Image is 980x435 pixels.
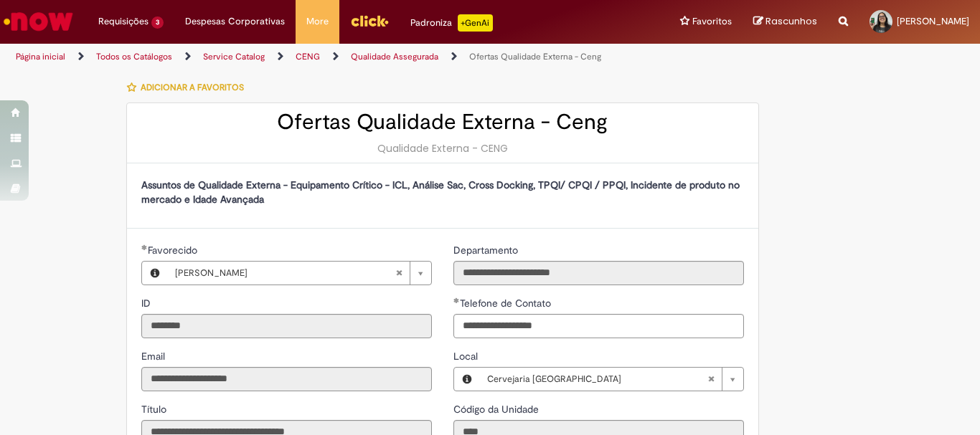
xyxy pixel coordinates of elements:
strong: Assuntos de Qualidade Externa - Equipamento Crítico - ICL, Análise Sac, Cross Docking, TPQI/ CPQI... [141,178,740,206]
a: [PERSON_NAME]Limpar campo Favorecido [168,262,431,285]
span: Somente leitura - ID [141,297,154,310]
label: Somente leitura - Email [141,349,168,363]
a: CENG [296,51,320,62]
span: Somente leitura - Email [141,350,168,363]
span: Necessários - Favorecido [148,244,200,257]
span: Rascunhos [765,14,817,28]
span: Obrigatório Preenchido [453,297,460,303]
span: More [306,14,329,29]
div: Padroniza [410,14,493,32]
label: Somente leitura - Departamento [453,243,521,257]
span: Cervejaria [GEOGRAPHIC_DATA] [487,368,707,391]
span: [PERSON_NAME] [897,15,969,27]
img: click_logo_yellow_360x200.png [350,10,389,32]
input: ID [141,314,432,338]
a: Qualidade Assegurada [351,51,438,62]
abbr: Limpar campo Local [700,368,722,391]
input: Email [141,367,432,391]
input: Telefone de Contato [453,314,744,338]
a: Rascunhos [753,15,817,29]
abbr: Limpar campo Favorecido [388,262,410,285]
span: Requisições [98,14,149,29]
a: Ofertas Qualidade Externa - Ceng [469,51,601,62]
span: Local [453,350,481,363]
h2: Ofertas Qualidade Externa - Ceng [141,110,744,134]
span: Favoritos [692,14,732,29]
ul: Trilhas de página [11,44,643,70]
p: +GenAi [458,14,493,32]
a: Página inicial [16,51,65,62]
button: Local, Visualizar este registro Cervejaria Rio de Janeiro [454,368,480,391]
label: Somente leitura - Título [141,402,169,416]
span: Obrigatório Preenchido [141,244,148,250]
span: [PERSON_NAME] [175,262,395,285]
span: Somente leitura - Título [141,403,169,416]
span: Adicionar a Favoritos [141,82,244,93]
input: Departamento [453,261,744,285]
button: Adicionar a Favoritos [126,72,252,102]
a: Todos os Catálogos [96,51,172,62]
span: Despesas Corporativas [185,14,285,29]
span: 3 [151,16,164,29]
div: Qualidade Externa - CENG [141,141,744,156]
span: Somente leitura - Código da Unidade [453,403,542,416]
span: Somente leitura - Departamento [453,244,521,257]
a: Service Catalog [203,51,265,62]
a: Cervejaria [GEOGRAPHIC_DATA]Limpar campo Local [480,368,743,391]
label: Somente leitura - Código da Unidade [453,402,542,416]
span: Telefone de Contato [460,297,554,310]
img: ServiceNow [1,7,75,36]
label: Somente leitura - ID [141,296,154,310]
button: Favorecido, Visualizar este registro Fernanda Hamada Pereira [142,262,168,285]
